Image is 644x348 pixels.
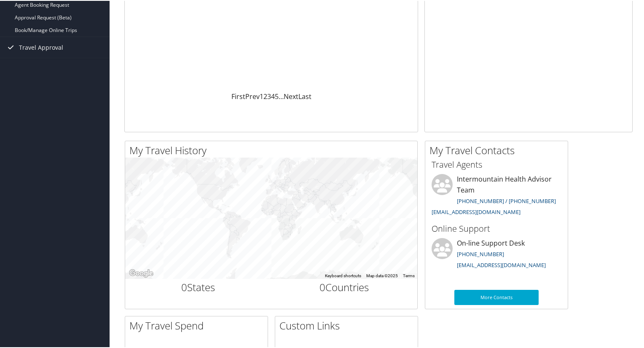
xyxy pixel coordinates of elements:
a: 3 [267,91,271,100]
a: More Contacts [454,289,539,304]
span: 0 [181,279,187,293]
button: Keyboard shortcuts [325,272,361,278]
span: 0 [319,279,325,293]
span: Travel Approval [19,36,63,57]
a: 5 [275,91,279,100]
a: 2 [263,91,267,100]
h2: Countries [278,279,411,294]
h2: My Travel Spend [129,318,268,332]
h2: My Travel Contacts [429,142,568,157]
a: [PHONE_NUMBER] / [PHONE_NUMBER] [457,196,556,204]
a: Terms (opens in new tab) [403,273,415,277]
img: Google [127,267,155,278]
a: First [231,91,245,100]
h2: Custom Links [279,318,418,332]
li: On-line Support Desk [427,237,566,272]
h2: States [131,279,265,294]
span: Map data ©2025 [366,273,398,277]
a: Last [298,91,311,100]
a: Open this area in Google Maps (opens a new window) [127,267,155,278]
a: Next [284,91,298,100]
a: 4 [271,91,275,100]
a: Prev [245,91,260,100]
h3: Online Support [432,222,561,234]
h3: Travel Agents [432,158,561,170]
a: [EMAIL_ADDRESS][DOMAIN_NAME] [432,207,521,215]
li: Intermountain Health Advisor Team [427,173,566,218]
span: … [279,91,284,100]
a: [EMAIL_ADDRESS][DOMAIN_NAME] [457,260,546,268]
h2: My Travel History [129,142,417,157]
a: 1 [260,91,263,100]
a: [PHONE_NUMBER] [457,249,504,257]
